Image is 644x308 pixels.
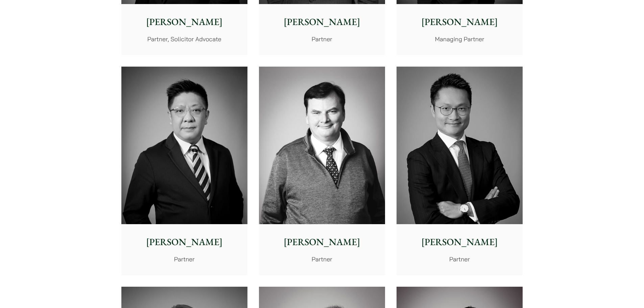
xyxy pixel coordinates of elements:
[264,15,380,29] p: [PERSON_NAME]
[127,34,242,44] p: Partner, Solicitor Advocate
[264,255,380,264] p: Partner
[402,235,517,249] p: [PERSON_NAME]
[402,15,517,29] p: [PERSON_NAME]
[127,235,242,249] p: [PERSON_NAME]
[397,67,523,276] a: [PERSON_NAME] Partner
[402,255,517,264] p: Partner
[121,67,247,276] a: [PERSON_NAME] Partner
[127,255,242,264] p: Partner
[127,15,242,29] p: [PERSON_NAME]
[259,67,385,276] a: [PERSON_NAME] Partner
[402,34,517,44] p: Managing Partner
[264,34,380,44] p: Partner
[264,235,380,249] p: [PERSON_NAME]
